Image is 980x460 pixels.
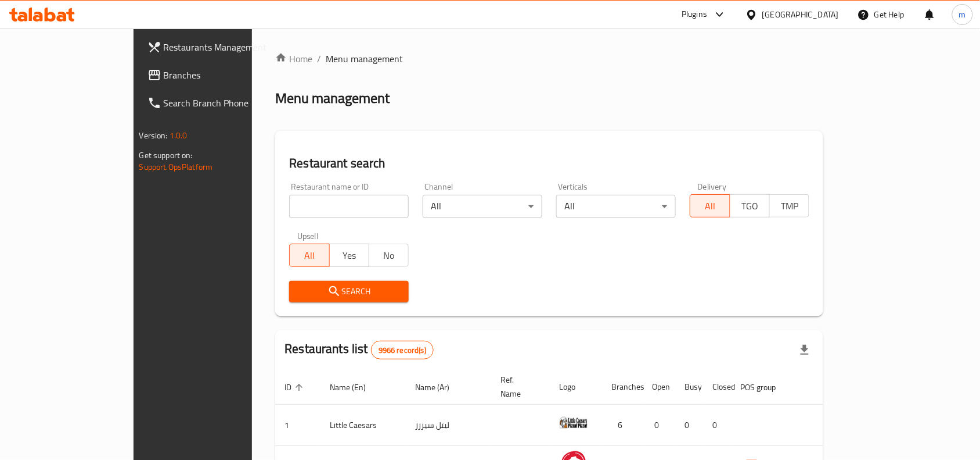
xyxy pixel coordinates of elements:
th: Open [643,369,675,405]
div: All [423,195,542,218]
a: Support.OpsPlatform [139,159,213,174]
h2: Restaurants list [284,340,434,359]
th: Busy [675,369,703,405]
div: Plugins [682,8,707,22]
span: No [374,247,404,264]
span: Name (Ar) [415,380,464,394]
a: Search Branch Phone [138,89,297,117]
th: Branches [602,369,643,405]
button: Search [289,281,409,302]
button: Yes [329,244,369,267]
span: All [695,198,725,215]
span: 1.0.0 [170,128,188,143]
div: Total records count [371,341,434,359]
td: ليتل سيزرز [406,405,491,446]
button: All [690,194,730,217]
span: Name (En) [330,380,381,394]
input: Search for restaurant name or ID.. [289,195,409,218]
span: Ref. Name [500,373,536,401]
span: Get support on: [139,148,193,163]
img: Little Caesars [559,408,588,437]
button: No [369,244,409,267]
td: 0 [703,405,731,446]
span: m [959,8,966,21]
h2: Menu management [275,89,390,108]
span: Search [298,284,399,299]
span: Version: [139,128,168,143]
td: 0 [675,405,703,446]
span: ID [284,380,307,394]
span: POS group [740,380,791,394]
span: All [294,247,325,264]
a: Branches [138,61,297,89]
div: Export file [791,336,819,364]
button: All [289,244,329,267]
td: 6 [602,405,643,446]
nav: breadcrumb [275,52,823,66]
h2: Restaurant search [289,155,809,172]
button: TGO [730,194,770,217]
span: TGO [735,198,765,215]
td: 1 [275,405,320,446]
span: TMP [774,198,805,215]
span: 9966 record(s) [372,345,433,356]
span: Yes [334,247,365,264]
td: Little Caesars [320,405,406,446]
span: Restaurants Management [164,40,288,54]
div: All [556,195,676,218]
span: Branches [164,68,288,82]
label: Upsell [297,232,319,240]
label: Delivery [698,183,727,191]
a: Restaurants Management [138,33,297,61]
th: Logo [550,369,602,405]
div: [GEOGRAPHIC_DATA] [762,8,839,21]
span: Menu management [326,52,403,66]
th: Closed [703,369,731,405]
td: 0 [643,405,675,446]
li: / [317,52,321,66]
span: Search Branch Phone [164,96,288,110]
button: TMP [769,194,809,217]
